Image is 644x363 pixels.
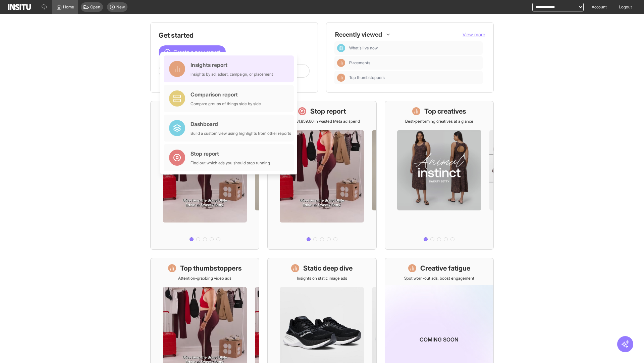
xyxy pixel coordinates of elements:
span: New [116,4,125,10]
p: Best-performing creatives at a glance [405,119,473,124]
p: Insights on static image ads [297,276,347,281]
div: Insights [337,74,345,82]
div: Dashboard [337,44,345,52]
div: Build a custom view using highlights from other reports [191,131,291,136]
div: Stop report [191,150,270,158]
span: View more [463,32,485,37]
h1: Top creatives [424,107,466,116]
h1: Stop report [310,107,346,116]
p: Save £31,859.66 in wasted Meta ad spend [284,119,360,124]
span: Open [90,4,100,10]
span: Top thumbstoppers [349,75,385,80]
a: What's live nowSee all active ads instantly [150,101,259,250]
div: Insights by ad, adset, campaign, or placement [191,72,273,77]
span: Placements [349,60,480,66]
div: Insights report [191,61,273,69]
button: Create a new report [159,45,226,59]
p: Attention-grabbing video ads [178,276,231,281]
span: Create a new report [173,48,220,56]
h1: Static deep dive [303,264,353,273]
a: Top creativesBest-performing creatives at a glance [385,101,494,250]
span: What's live now [349,45,480,51]
a: Stop reportSave £31,859.66 in wasted Meta ad spend [267,101,376,250]
h1: Get started [159,31,310,40]
span: What's live now [349,45,378,51]
div: Find out which ads you should stop running [191,160,270,166]
h1: Top thumbstoppers [180,264,242,273]
div: Compare groups of things side by side [191,101,261,107]
button: View more [463,31,485,38]
div: Comparison report [191,90,261,98]
span: Home [63,4,74,10]
div: Dashboard [191,120,291,128]
img: Logo [8,4,31,10]
span: Top thumbstoppers [349,75,480,80]
span: Placements [349,60,370,66]
div: Insights [337,59,345,67]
